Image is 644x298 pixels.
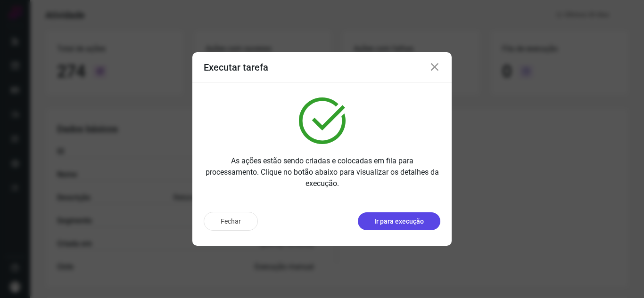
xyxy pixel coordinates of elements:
h3: Executar tarefa [204,62,268,73]
button: Fechar [204,212,258,231]
img: verified.svg [299,97,346,144]
button: Ir para execução [358,212,440,230]
p: As ações estão sendo criadas e colocadas em fila para processamento. Clique no botão abaixo para ... [204,155,440,189]
p: Ir para execução [374,217,424,226]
